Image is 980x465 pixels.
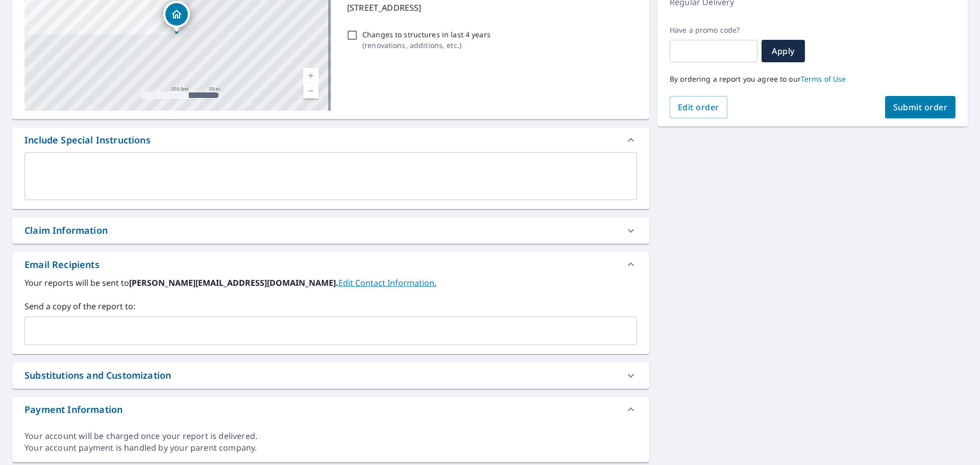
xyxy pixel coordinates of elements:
[670,75,955,84] p: By ordering a report you agree to our
[347,2,633,14] p: [STREET_ADDRESS]
[762,40,805,62] button: Apply
[12,128,649,152] div: Include Special Instructions
[24,224,108,237] div: Claim Information
[12,397,649,422] div: Payment Information
[24,277,637,289] label: Your reports will be sent to
[362,40,491,51] p: ( renovations, additions, etc. )
[24,258,100,272] div: Email Recipients
[12,252,649,277] div: Email Recipients
[770,45,797,57] span: Apply
[163,1,190,33] div: Dropped pin, building 1, Residential property, 2805 SE Yamhill St Portland, OR 97214
[129,277,338,288] b: [PERSON_NAME][EMAIL_ADDRESS][DOMAIN_NAME].
[24,300,637,312] label: Send a copy of the report to:
[670,96,727,118] button: Edit order
[303,83,318,99] a: Current Level 17, Zoom Out
[24,442,637,454] div: Your account payment is handled by your parent company.
[801,74,846,84] a: Terms of Use
[362,29,491,40] p: Changes to structures in last 4 years
[12,217,649,243] div: Claim Information
[303,68,318,83] a: Current Level 17, Zoom In
[24,430,637,442] div: Your account will be charged once your report is delivered.
[24,369,171,382] div: Substitutions and Customization
[24,403,122,417] div: Payment Information
[670,26,757,35] label: Have a promo code?
[885,96,956,118] button: Submit order
[678,102,719,113] span: Edit order
[338,277,436,288] a: EditContactInfo
[24,133,151,147] div: Include Special Instructions
[12,362,649,388] div: Substitutions and Customization
[893,102,948,113] span: Submit order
